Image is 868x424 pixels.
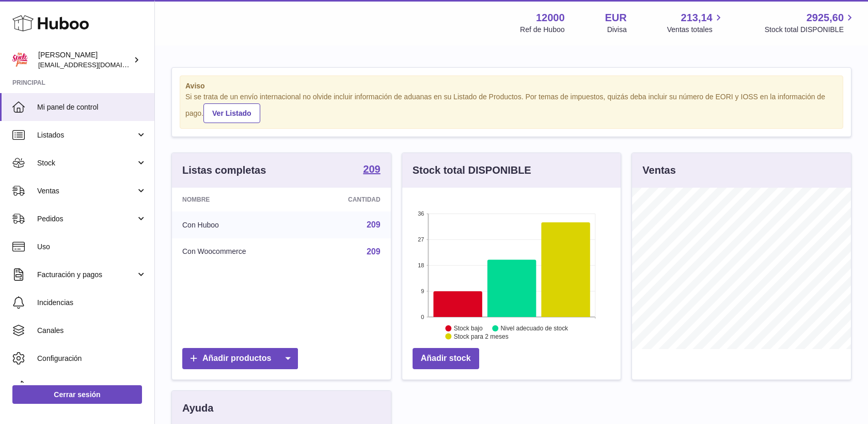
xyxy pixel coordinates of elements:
strong: 209 [363,164,380,174]
span: Incidencias [37,298,147,308]
a: Ver Listado [203,103,260,123]
h3: Stock total DISPONIBLE [413,163,531,177]
span: [EMAIL_ADDRESS][DOMAIN_NAME] [38,60,152,69]
span: Pedidos [37,214,136,224]
a: Añadir stock [413,348,479,369]
span: Canales [37,326,147,336]
div: Divisa [607,25,627,35]
span: 213,14 [681,11,713,25]
span: 2925,60 [807,11,844,25]
td: Con Woocommerce [172,238,306,265]
span: Ventas totales [667,25,724,35]
a: Añadir productos [182,348,298,369]
td: Con Huboo [172,211,306,238]
strong: Aviso [185,81,838,91]
th: Cantidad [306,188,390,211]
strong: 12000 [536,11,565,25]
a: 209 [367,220,381,229]
div: Si se trata de un envío internacional no olvide incluir información de aduanas en su Listado de P... [185,92,838,123]
text: 18 [418,262,424,268]
span: Stock [37,158,136,168]
text: 0 [421,314,424,320]
span: Facturación y pagos [37,270,136,280]
span: Stock total DISPONIBLE [765,25,856,35]
a: 209 [363,164,380,176]
h3: Listas completas [182,163,266,177]
text: 36 [418,210,424,217]
text: Stock bajo [454,325,483,332]
span: Ventas [37,186,136,196]
span: Configuración [37,354,147,364]
strong: EUR [605,11,627,25]
h3: Ayuda [182,401,213,415]
h3: Ventas [642,163,675,177]
text: Nivel adecuado de stock [501,325,569,332]
img: mar@ensuelofirme.com [12,52,28,68]
div: Ref de Huboo [520,25,564,35]
a: 209 [367,247,381,256]
a: 213,14 Ventas totales [667,11,724,35]
text: Stock para 2 meses [454,333,509,340]
span: Listados [37,130,136,140]
text: 9 [421,288,424,294]
th: Nombre [172,188,306,211]
span: Devoluciones [37,382,147,391]
a: 2925,60 Stock total DISPONIBLE [765,11,856,35]
div: [PERSON_NAME] [38,50,131,70]
text: 27 [418,236,424,243]
span: Mi panel de control [37,102,147,112]
a: Cerrar sesión [12,385,142,404]
span: Uso [37,242,147,252]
